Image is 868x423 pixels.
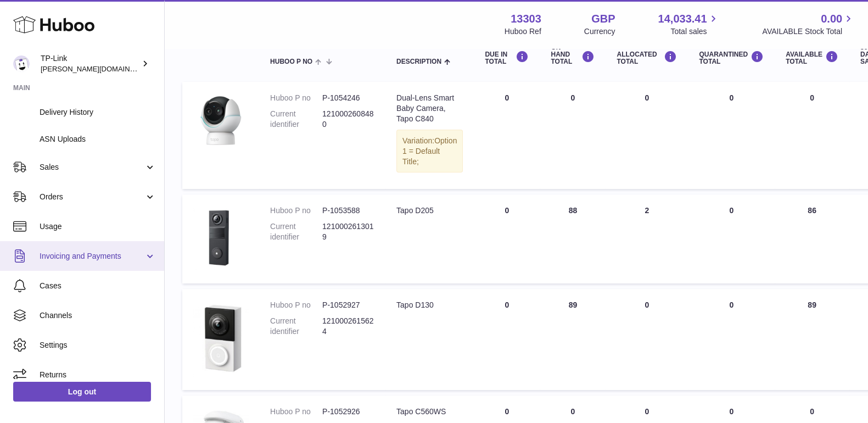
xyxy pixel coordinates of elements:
a: Log out [13,382,151,402]
div: QUARANTINED Total [699,51,764,65]
span: 0 [729,93,733,102]
td: 0 [474,194,540,283]
span: [PERSON_NAME][DOMAIN_NAME][EMAIL_ADDRESS][DOMAIN_NAME] [41,64,277,73]
a: 0.00 AVAILABLE Stock Total [762,12,855,37]
span: Description [396,58,441,65]
span: 0 [729,300,733,309]
td: 88 [540,194,606,283]
span: Channels [40,310,156,321]
div: Variation: [396,130,463,173]
td: 0 [474,289,540,390]
dt: Huboo P no [270,407,322,417]
dd: 1210002613019 [322,221,374,242]
dd: 1210002615624 [322,316,374,337]
span: 0.00 [821,12,842,26]
div: Tapo C560WS [396,407,463,417]
a: 14,033.41 Total sales [658,12,719,37]
td: 2 [606,194,688,283]
td: 0 [606,82,688,189]
dt: Huboo P no [270,205,322,216]
span: 0 [729,407,733,416]
span: Sales [40,162,144,172]
dt: Huboo P no [270,93,322,103]
strong: 13303 [511,12,541,26]
span: Settings [40,340,156,350]
div: ON HAND Total [551,44,595,66]
td: 89 [540,289,606,390]
strong: GBP [591,12,615,26]
dt: Current identifier [270,221,322,242]
span: Delivery History [40,107,156,118]
span: Invoicing and Payments [40,251,144,261]
dd: P-1053588 [322,205,374,216]
span: Option 1 = Default Title; [402,136,457,166]
td: 0 [606,289,688,390]
div: AVAILABLE Total [786,51,838,65]
dt: Huboo P no [270,300,322,310]
span: ASN Uploads [40,134,156,144]
dd: P-1054246 [322,93,374,103]
dd: 1210002608480 [322,109,374,130]
span: Huboo P no [270,58,312,65]
span: 14,033.41 [658,12,707,26]
div: ALLOCATED Total [617,51,677,65]
img: product image [193,93,248,148]
span: Cases [40,281,156,291]
dt: Current identifier [270,109,322,130]
td: 89 [775,289,849,390]
span: Returns [40,370,156,380]
dd: P-1052926 [322,407,374,417]
img: product image [193,300,248,376]
td: 0 [474,82,540,189]
div: Dual-Lens Smart Baby Camera, Tapo C840 [396,93,463,124]
img: susie.li@tp-link.com [13,55,30,72]
dd: P-1052927 [322,300,374,310]
span: 0 [729,206,733,215]
div: TP-Link [41,53,139,74]
img: product image [193,205,248,270]
span: Total sales [670,26,719,37]
td: 86 [775,194,849,283]
div: DUE IN TOTAL [485,51,529,65]
div: Huboo Ref [505,26,541,37]
span: Orders [40,192,144,202]
dt: Current identifier [270,316,322,337]
div: Tapo D205 [396,205,463,216]
td: 0 [775,82,849,189]
span: AVAILABLE Stock Total [762,26,855,37]
div: Tapo D130 [396,300,463,310]
span: Usage [40,221,156,232]
div: Currency [584,26,615,37]
td: 0 [540,82,606,189]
